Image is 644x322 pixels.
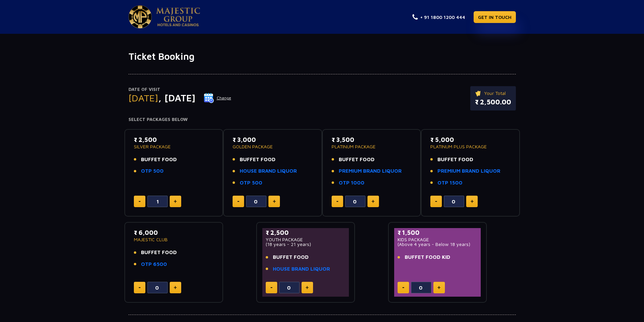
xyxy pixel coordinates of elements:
img: minus [402,287,404,288]
p: MAJESTIC CLUB [134,237,214,242]
img: plus [306,286,309,289]
span: BUFFET FOOD [240,156,276,164]
p: SILVER PACKAGE [134,144,214,149]
img: plus [174,200,177,203]
p: ₹ 3,500 [332,135,412,144]
p: KIDS PACKAGE [398,237,478,242]
h1: Ticket Booking [128,51,516,62]
p: ₹ 2,500 [266,228,346,237]
a: PREMIUM BRAND LIQUOR [339,167,402,175]
img: minus [435,201,437,202]
p: ₹ 3,000 [233,135,313,144]
span: BUFFET FOOD [141,249,177,256]
p: (Above 4 years - Below 18 years) [398,242,478,247]
button: Change [204,93,232,103]
img: ticket [475,90,482,97]
p: ₹ 2,500 [134,135,214,144]
img: plus [273,200,276,203]
a: OTP 500 [240,179,262,187]
a: OTP 1500 [437,179,462,187]
span: , [DATE] [158,92,195,103]
span: BUFFET FOOD [141,156,177,164]
p: PLATINUM PACKAGE [332,144,412,149]
a: PREMIUM BRAND LIQUOR [437,167,500,175]
p: Your Total [475,90,511,97]
a: OTP 1000 [339,179,364,187]
img: plus [437,286,440,289]
p: ₹ 6,000 [134,228,214,237]
a: + 91 1800 1200 444 [412,14,465,21]
img: plus [471,200,474,203]
p: Date of Visit [128,86,232,93]
p: ₹ 1,500 [398,228,478,237]
img: minus [139,201,141,202]
img: Majestic Pride [156,7,200,26]
p: PLATINUM PLUS PACKAGE [430,144,510,149]
span: BUFFET FOOD KID [405,253,450,261]
p: YOUTH PACKAGE [266,237,346,242]
a: OTP 500 [141,167,164,175]
span: BUFFET FOOD [339,156,375,164]
p: GOLDEN PACKAGE [233,144,313,149]
p: (18 years - 21 years) [266,242,346,247]
img: Majestic Pride [128,5,152,28]
img: minus [139,287,141,288]
a: GET IN TOUCH [474,11,516,23]
a: OTP 6500 [141,261,167,268]
p: ₹ 2,500.00 [475,97,511,107]
img: plus [372,200,375,203]
span: BUFFET FOOD [273,253,309,261]
span: BUFFET FOOD [437,156,473,164]
p: ₹ 5,000 [430,135,510,144]
span: [DATE] [128,92,158,103]
img: minus [237,201,239,202]
img: minus [270,287,272,288]
a: HOUSE BRAND LIQUOR [240,167,297,175]
h4: Select Packages Below [128,117,516,122]
img: minus [336,201,338,202]
img: plus [174,286,177,289]
a: HOUSE BRAND LIQUOR [273,265,330,273]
